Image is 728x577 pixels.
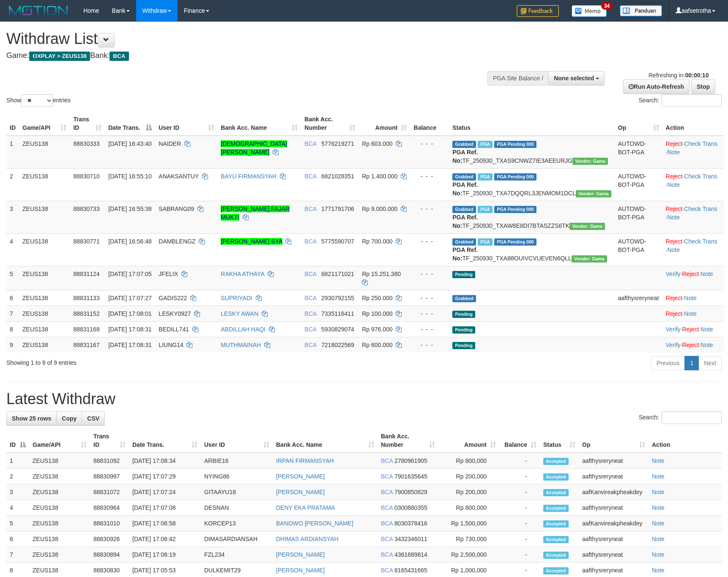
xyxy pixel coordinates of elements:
[452,141,476,148] span: Grabbed
[321,140,354,147] span: Copy 5776219271 to clipboard
[394,504,427,511] span: Copy 0300880355 to clipboard
[321,342,354,348] span: Copy 7218022569 to clipboard
[452,173,476,180] span: Grabbed
[6,30,477,47] h1: Withdraw List
[6,453,29,469] td: 1
[362,140,392,147] span: Rp 603.000
[667,246,680,253] a: Note
[666,342,681,348] a: Verify
[438,484,499,500] td: Rp 200,000
[221,140,287,156] a: [DEMOGRAPHIC_DATA][PERSON_NAME]
[108,238,151,245] span: [DATE] 16:56:48
[29,547,90,563] td: ZEUS138
[701,271,713,277] a: Note
[90,500,129,516] td: 88830964
[452,311,475,318] span: Pending
[579,429,649,453] th: Op: activate to sort column ascending
[221,310,258,317] a: LESKY AWAN
[321,295,354,301] span: Copy 2930792155 to clipboard
[662,136,724,169] td: · ·
[615,233,662,266] td: AUTOWD-BOT-PGA
[90,531,129,547] td: 88830926
[410,112,449,136] th: Balance
[701,342,713,348] a: Note
[201,500,273,516] td: DESNAN
[649,72,709,79] span: Refreshing in:
[452,295,476,302] span: Grabbed
[73,342,99,348] span: 88831167
[321,271,354,277] span: Copy 6821171021 to clipboard
[6,355,297,367] div: Showing 1 to 9 of 9 entries
[394,489,427,495] span: Copy 7900850829 to clipboard
[321,205,354,212] span: Copy 1771791706 to clipboard
[666,271,681,277] a: Verify
[304,310,316,317] span: BCA
[601,2,613,10] span: 34
[362,326,392,333] span: Rp 976.000
[362,310,392,317] span: Rp 100.000
[540,429,579,453] th: Status: activate to sort column ascending
[6,321,19,337] td: 8
[682,271,699,277] a: Reject
[662,337,724,353] td: · ·
[449,136,615,169] td: TF_250930_TXAS9CNWZ7IE3AEEURJG
[381,473,393,480] span: BCA
[129,469,201,484] td: [DATE] 17:07:29
[543,536,569,543] span: Accepted
[494,206,536,213] span: PGA Pending
[651,356,685,370] a: Previous
[499,453,540,469] td: -
[362,271,401,277] span: Rp 15.251.380
[569,223,605,230] span: Vendor URL: https://trx31.1velocity.biz
[276,551,325,558] a: [PERSON_NAME]
[494,173,536,180] span: PGA Pending
[159,271,178,277] span: JFELIX
[159,342,183,348] span: LIUNG14
[6,337,19,353] td: 9
[6,233,19,266] td: 4
[73,295,99,301] span: 88831133
[6,484,29,500] td: 3
[276,504,335,511] a: DENY EKA PRATAMA
[73,271,99,277] span: 88831124
[666,173,683,180] a: Reject
[579,516,649,531] td: aafKanvireakpheakdey
[90,469,129,484] td: 88830997
[684,356,699,370] a: 1
[662,321,724,337] td: · ·
[362,342,392,348] span: Rp 600.000
[649,429,722,453] th: Action
[129,516,201,531] td: [DATE] 17:06:58
[685,72,709,79] strong: 00:00:10
[6,4,71,17] img: MOTION_logo.png
[6,531,29,547] td: 6
[698,356,722,370] a: Next
[6,201,19,233] td: 3
[652,536,665,542] a: Note
[19,290,70,306] td: ZEUS138
[304,271,316,277] span: BCA
[108,173,151,180] span: [DATE] 16:55:10
[499,429,540,453] th: Balance: activate to sort column ascending
[579,484,649,500] td: aafKanvireakpheakdey
[662,306,724,321] td: ·
[90,429,129,453] th: Trans ID: activate to sort column ascending
[381,504,393,511] span: BCA
[478,206,493,213] span: Marked by aafsolysreylen
[159,326,189,333] span: BEDILL741
[438,469,499,484] td: Rp 200,000
[19,233,70,266] td: ZEUS138
[73,205,99,212] span: 88830733
[273,429,378,453] th: Bank Acc. Name: activate to sort column ascending
[413,270,446,278] div: - - -
[159,173,199,180] span: ANAKSANTUY
[29,429,90,453] th: Game/API: activate to sort column ascending
[19,112,70,136] th: Game/API: activate to sort column ascending
[662,94,722,107] input: Search:
[666,140,683,147] a: Reject
[90,453,129,469] td: 88831092
[73,238,99,245] span: 88830771
[159,238,195,245] span: DAMBLENGZ
[666,205,683,212] a: Reject
[90,516,129,531] td: 88831010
